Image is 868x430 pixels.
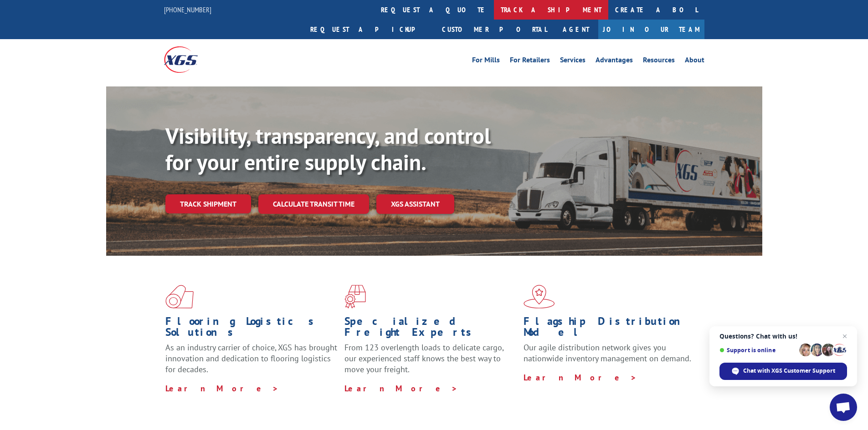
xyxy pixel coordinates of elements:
[165,285,194,309] img: xgs-icon-total-supply-chain-intelligence-red
[344,383,458,394] a: Learn More >
[830,394,857,421] a: Open chat
[719,347,796,354] span: Support is online
[643,56,675,66] a: Resources
[524,316,696,342] h1: Flagship Distribution Model
[472,56,500,66] a: For Mills
[165,383,279,394] a: Learn More >
[510,56,550,66] a: For Retailers
[435,20,554,39] a: Customer Portal
[743,367,835,375] span: Chat with XGS Customer Support
[596,56,633,66] a: Advantages
[524,342,691,364] span: Our agile distribution network gives you nationwide inventory management on demand.
[719,363,847,380] span: Chat with XGS Customer Support
[685,56,704,66] a: About
[524,285,555,309] img: xgs-icon-flagship-distribution-model-red
[344,316,517,342] h1: Specialized Freight Experts
[165,194,251,213] a: Track shipment
[165,121,491,176] b: Visibility, transparency, and control for your entire supply chain.
[303,20,435,39] a: Request a pickup
[344,342,517,383] p: From 123 overlength loads to delicate cargo, our experienced staff knows the best way to move you...
[344,285,366,309] img: xgs-icon-focused-on-flooring-red
[598,20,704,39] a: Join Our Team
[554,20,598,39] a: Agent
[719,333,847,340] span: Questions? Chat with us!
[165,316,338,342] h1: Flooring Logistics Solutions
[376,194,454,214] a: XGS ASSISTANT
[258,194,369,214] a: Calculate transit time
[165,342,337,374] span: As an industry carrier of choice, XGS has brought innovation and dedication to flooring logistics...
[560,56,586,66] a: Services
[164,5,211,14] a: [PHONE_NUMBER]
[524,372,637,383] a: Learn More >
